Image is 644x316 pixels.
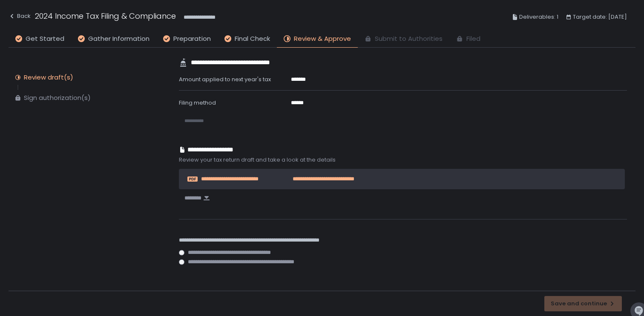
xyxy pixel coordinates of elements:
[26,34,64,44] span: Get Started
[573,12,627,22] span: Target date: [DATE]
[179,156,627,164] span: Review your tax return draft and take a look at the details
[375,34,443,44] span: Submit to Authorities
[466,34,480,44] span: Filed
[179,75,271,83] span: Amount applied to next year's tax
[519,12,558,22] span: Deliverables: 1
[235,34,270,44] span: Final Check
[35,10,176,22] h1: 2024 Income Tax Filing & Compliance
[24,94,91,102] div: Sign authorization(s)
[179,99,216,107] span: Filing method
[9,11,31,21] div: Back
[24,73,73,82] div: Review draft(s)
[294,34,351,44] span: Review & Approve
[9,10,31,24] button: Back
[173,34,211,44] span: Preparation
[88,34,149,44] span: Gather Information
